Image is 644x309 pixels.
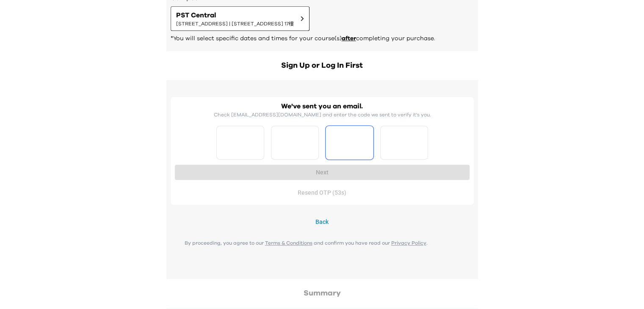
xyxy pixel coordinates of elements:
[166,60,478,72] h2: Sign Up or Log In First
[391,240,426,246] a: Privacy Policy
[271,126,319,160] input: Please enter OTP character 2
[176,10,294,20] span: PST Central
[342,36,356,41] span: after
[281,101,363,111] h2: We've sent you an email.
[326,126,373,160] input: Please enter OTP character 3
[380,126,428,160] input: Please enter OTP character 4
[214,111,431,118] p: Check [EMAIL_ADDRESS][DOMAIN_NAME] and enter the code we sent to verify it's you.
[265,240,312,246] a: Terms & Conditions
[176,20,294,27] span: [STREET_ADDRESS] | [STREET_ADDRESS] 17樓
[171,34,474,43] p: *You will select specific dates and times for your course(s) completing your purchase.
[171,240,442,246] p: By proceeding, you agree to our and confirm you have read our .
[171,214,474,230] button: Back
[216,126,264,160] input: Please enter OTP character 1
[171,6,310,31] button: PST Central[STREET_ADDRESS] | [STREET_ADDRESS] 17樓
